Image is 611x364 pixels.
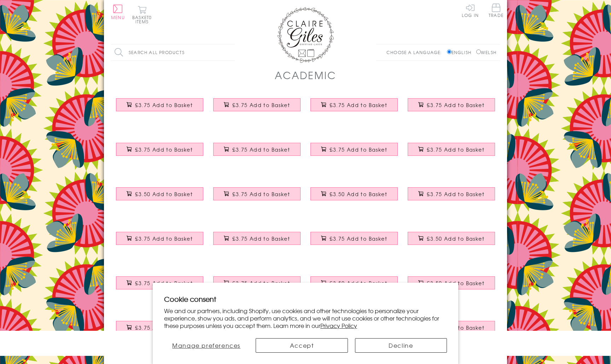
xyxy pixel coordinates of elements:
a: Exam Good Luck Card, Pink Stars, Embellished with a padded star £3.50 Add to Basket [305,182,403,212]
button: £3.75 Add to Basket [116,98,204,111]
a: Good Luck in Nationals Card, Dots, Embellished with pompoms £3.75 Add to Basket [111,227,208,257]
button: £3.50 Add to Basket [408,276,495,289]
button: £3.75 Add to Basket [116,143,204,156]
button: £3.75 Add to Basket [310,143,398,156]
a: Congratulations Graduation Card, Embellished with a padded star £3.50 Add to Basket [403,227,500,257]
button: £3.75 Add to Basket [116,321,204,334]
input: Welsh [476,49,481,54]
span: £3.75 Add to Basket [135,235,193,242]
button: £3.75 Add to Basket [408,98,495,111]
a: Good Luck on your 1st day of School Card, Pencils, Congratulations £3.50 Add to Basket [111,182,208,212]
input: Search all products [111,45,235,60]
a: Thank You Teaching Assistant Card, Rosette, Embellished with a colourful tassel £3.75 Add to Basket [111,137,208,168]
a: Congratulations Card, Star, GCS(yip)E(eeee) results, Embellished with pompoms £3.75 Add to Basket [111,316,208,346]
button: £3.75 Add to Basket [213,143,301,156]
span: £3.75 Add to Basket [232,235,290,242]
span: £3.75 Add to Basket [232,280,290,287]
span: Menu [111,14,125,20]
span: £3.50 Add to Basket [427,280,484,287]
p: Choose a language: [386,49,446,55]
span: £3.75 Add to Basket [427,190,484,198]
button: Decline [355,338,447,353]
a: Good Luck in your Finals Card, Dots, Embellished with pompoms £3.75 Add to Basket [403,182,500,212]
button: £3.75 Add to Basket [213,98,301,111]
button: £3.75 Add to Basket [213,187,301,200]
input: Search [228,45,235,60]
span: £3.75 Add to Basket [135,324,193,331]
a: A Level Good Luck Card, Dotty Circle, Embellished with pompoms £3.75 Add to Basket [305,227,403,257]
button: Manage preferences [164,338,249,353]
button: £3.75 Add to Basket [213,232,301,245]
input: English [447,49,452,54]
a: Congratulations National Exam Results Card, Star, Embellished with pompoms £3.75 Add to Basket [305,137,403,168]
button: £3.75 Add to Basket [408,187,495,200]
button: £3.50 Add to Basket [310,187,398,200]
a: Log In [462,4,479,17]
span: £3.75 Add to Basket [330,146,387,153]
label: English [447,49,475,55]
span: £3.50 Add to Basket [135,190,193,198]
button: £3.75 Add to Basket [310,232,398,245]
button: £3.75 Add to Basket [116,232,204,245]
button: £3.75 Add to Basket [408,143,495,156]
span: £3.50 Add to Basket [427,235,484,242]
button: £3.50 Add to Basket [408,232,495,245]
span: Trade [489,4,504,17]
span: £3.50 Add to Basket [330,280,387,287]
a: Graduation Card, Con-GRAD-ulations, Red block letters, with gold foil £3.50 Add to Basket [403,271,500,301]
a: Exam Congratulations Card, Top Banana, Embellished with a colourful tassel £3.75 Add to Basket [208,271,305,301]
span: £3.75 Add to Basket [232,146,290,153]
img: Claire Giles Greetings Cards [277,7,334,63]
span: £3.75 Add to Basket [330,235,387,242]
h2: Cookie consent [164,294,447,304]
button: £3.75 Add to Basket [213,276,301,289]
a: Exam Congratulations Card, Star, fantastic results, Embellished with pompoms £3.75 Add to Basket [111,271,208,301]
a: Good Luck Card, Pencil case, First Day of School, Embellished with pompoms £3.75 Add to Basket [403,137,500,168]
span: £3.75 Add to Basket [135,146,193,153]
span: Manage preferences [172,341,240,350]
span: 0 items [135,14,152,25]
button: Accept [256,338,348,353]
span: £3.75 Add to Basket [427,146,484,153]
span: £3.75 Add to Basket [232,190,290,198]
button: Basket0 items [132,6,152,24]
a: Good Luck Exams Card, Rainbow, Embellished with a colourful tassel £3.75 Add to Basket [208,182,305,212]
button: Menu [111,5,125,19]
span: £3.75 Add to Basket [135,101,193,108]
p: We and our partners, including Shopify, use cookies and other technologies to personalize your ex... [164,307,447,329]
h1: Academic [275,68,336,82]
a: Thank You Teacher Card, Medal & Books, Embellished with a colourful tassel £3.75 Add to Basket [208,93,305,123]
a: Good Luck Card, Crayons, Good Luck on your First Day at School £3.50 Add to Basket [305,271,403,301]
span: £3.75 Add to Basket [135,280,193,287]
span: £3.50 Add to Basket [330,190,387,198]
a: Thank you Teacher Card, School, Embellished with pompoms £3.75 Add to Basket [305,93,403,123]
button: £3.75 Add to Basket [310,98,398,111]
span: £3.75 Add to Basket [330,101,387,108]
button: £3.50 Add to Basket [116,187,204,200]
label: Welsh [476,49,496,55]
a: Thank you Teaching Assistand Card, School, Embellished with pompoms £3.75 Add to Basket [403,93,500,123]
a: Thank You Teacher Card, Trophy, Embellished with a colourful tassel £3.75 Add to Basket [111,93,208,123]
a: Trade [489,4,504,19]
a: Exam Good Luck Card, Stars, Embellished with pompoms £3.75 Add to Basket [208,227,305,257]
span: £3.75 Add to Basket [427,101,484,108]
a: Congratulations and Good Luck Card, Off to Uni, Embellished with pompoms £3.75 Add to Basket [208,137,305,168]
a: Privacy Policy [320,321,357,330]
button: £3.50 Add to Basket [310,276,398,289]
button: £3.75 Add to Basket [116,276,204,289]
span: £3.75 Add to Basket [232,101,290,108]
